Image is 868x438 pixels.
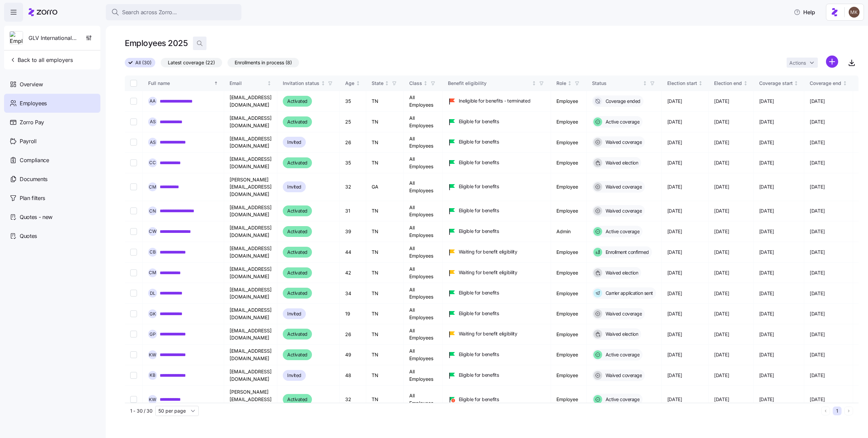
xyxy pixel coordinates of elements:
span: Overview [20,80,43,89]
td: All Employees [404,263,442,283]
span: Help [794,8,815,16]
td: [PERSON_NAME][EMAIL_ADDRESS][DOMAIN_NAME] [224,173,277,201]
span: Invited [287,310,301,318]
td: All Employees [404,153,442,173]
span: [DATE] [810,118,825,125]
input: Select record 5 [130,183,137,190]
div: State [372,80,383,87]
div: Status [592,80,642,87]
span: [DATE] [810,249,825,256]
td: Employee [551,201,587,221]
span: Ineligible for benefits - terminated [459,97,531,104]
button: Back to all employers [7,53,76,67]
span: C C [149,160,156,165]
span: [DATE] [810,372,825,379]
span: Invited [287,183,301,191]
div: Email [230,80,266,87]
td: [EMAIL_ADDRESS][DOMAIN_NAME] [224,324,277,345]
span: Activated [287,227,308,236]
span: [DATE] [667,351,682,358]
span: [DATE] [667,249,682,256]
span: [DATE] [714,98,729,105]
th: Invitation statusNot sorted [277,75,340,91]
span: Activated [287,159,308,167]
span: Enrollment confirmed [604,249,649,256]
input: Select record 12 [130,331,137,337]
th: Coverage startNot sorted [754,75,805,91]
span: Invited [287,371,301,379]
span: C B [150,250,156,254]
span: [DATE] [810,207,825,214]
span: Waived election [604,331,638,337]
span: Eligible for benefits [459,183,499,190]
span: A A [150,99,156,103]
img: 5ab780eebedb11a070f00e4a129a1a32 [849,7,860,18]
span: Eligible for benefits [459,289,499,296]
td: Employee [551,263,587,283]
td: Employee [551,91,587,112]
span: [DATE] [759,396,774,403]
td: 39 [340,221,366,242]
span: [DATE] [759,98,774,105]
span: [DATE] [810,228,825,235]
input: Select record 11 [130,310,137,317]
span: Active coverage [604,228,640,235]
span: Waived coverage [604,372,642,379]
span: [DATE] [759,351,774,358]
div: Not sorted [794,81,798,86]
span: Employees [20,99,47,108]
a: Quotes [4,226,100,245]
input: Select record 15 [130,396,137,403]
td: All Employees [404,386,442,413]
span: [DATE] [714,228,729,235]
div: Election end [714,80,742,87]
h1: Employees 2025 [125,38,188,48]
span: C N [149,209,156,213]
span: [DATE] [667,372,682,379]
td: [EMAIL_ADDRESS][DOMAIN_NAME] [224,221,277,242]
div: Coverage start [759,80,793,87]
button: Previous page [821,407,830,415]
td: 26 [340,324,366,345]
button: Help [788,5,821,19]
span: C M [149,270,156,275]
span: Waiting for benefit eligibility [459,248,517,255]
input: Select record 6 [130,207,137,214]
td: TN [366,304,404,324]
div: Age [345,80,354,87]
span: Eligible for benefits [459,138,499,145]
div: Not sorted [643,81,647,86]
div: Not sorted [843,81,847,86]
td: Employee [551,112,587,132]
span: Eligible for benefits [459,372,499,378]
span: [DATE] [714,207,729,214]
a: Employees [4,94,100,113]
span: Coverage ended [604,98,640,105]
span: Activated [287,207,308,215]
span: Latest coverage (22) [168,58,215,67]
span: [DATE] [667,331,682,338]
td: Employee [551,153,587,173]
td: TN [366,153,404,173]
th: ClassNot sorted [404,75,442,91]
div: Coverage end [810,80,841,87]
span: Waived coverage [604,139,642,146]
td: All Employees [404,132,442,153]
div: Not sorted [356,81,360,86]
span: Active coverage [604,396,640,403]
span: Eligible for benefits [459,310,499,317]
span: GLV International [GEOGRAPHIC_DATA] [28,34,77,42]
td: All Employees [404,345,442,365]
span: Waiting for benefit eligibility [459,269,517,276]
span: [DATE] [714,351,729,358]
td: 26 [340,132,366,153]
th: Election endNot sorted [709,75,754,91]
td: 35 [340,91,366,112]
td: GA [366,173,404,201]
input: Select record 4 [130,159,137,166]
td: [EMAIL_ADDRESS][DOMAIN_NAME] [224,242,277,263]
th: Election startNot sorted [662,75,709,91]
th: Full nameSorted ascending [143,75,224,91]
a: Compliance [4,151,100,170]
span: Documents [20,175,47,183]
